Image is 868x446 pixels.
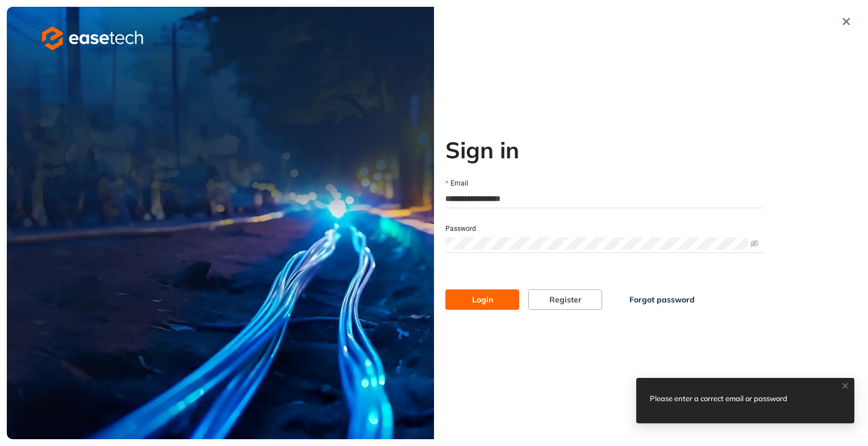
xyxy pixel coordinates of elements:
[445,136,765,163] h2: Sign in
[750,239,758,247] span: eye-invisible
[445,237,748,250] input: Password
[445,190,765,207] input: Email
[528,289,602,310] button: Register
[650,392,801,405] div: Please enter a correct email or password
[472,293,493,306] span: Login
[445,289,519,310] button: Login
[629,293,695,306] span: Forgot password
[611,289,713,310] button: Forgot password
[7,7,434,439] img: cover image
[549,293,582,306] span: Register
[445,178,468,189] label: Email
[445,224,476,234] label: Password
